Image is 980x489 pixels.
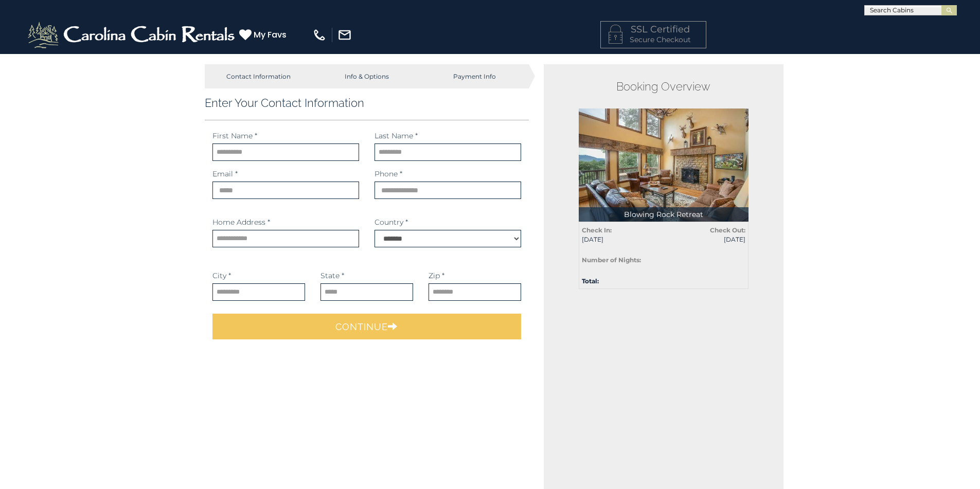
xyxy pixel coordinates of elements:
img: 1714396888_thumbnail.jpeg [579,108,749,222]
strong: Check Out: [710,226,745,234]
label: Phone * [375,169,402,179]
label: Home Address * [212,217,270,227]
span: [DATE] [582,235,656,244]
img: LOCKICON1.png [609,25,622,44]
span: My Favs [254,28,287,41]
a: My Favs [239,28,289,42]
img: White-1-2.png [26,20,239,50]
img: phone-regular-white.png [312,28,327,42]
span: [DATE] [671,235,745,244]
label: Last Name * [375,131,418,141]
p: Secure Checkout [609,34,698,45]
label: First Name * [212,131,257,141]
strong: Check In: [582,226,612,234]
img: mail-regular-white.png [337,28,352,42]
label: Zip * [429,270,444,281]
p: Blowing Rock Retreat [579,207,749,222]
h2: Booking Overview [579,80,749,93]
button: Continue [212,314,522,339]
h4: SSL Certified [609,25,698,35]
h3: Enter Your Contact Information [205,96,529,110]
label: State * [320,270,344,281]
label: Email * [212,169,238,179]
strong: Total: [582,277,599,285]
label: City * [212,270,231,281]
label: Country * [375,217,408,227]
strong: Number of Nights: [582,256,641,264]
